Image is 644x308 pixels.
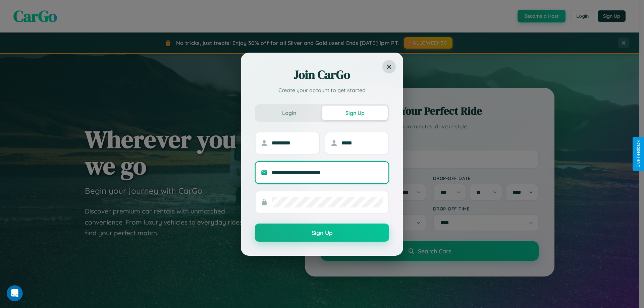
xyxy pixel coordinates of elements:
button: Sign Up [322,106,388,120]
button: Login [256,106,322,120]
p: Create your account to get started [255,86,389,94]
div: Give Feedback [636,140,641,168]
iframe: Intercom live chat [7,285,23,301]
h2: Join CarGo [255,67,389,83]
button: Sign Up [255,224,389,242]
